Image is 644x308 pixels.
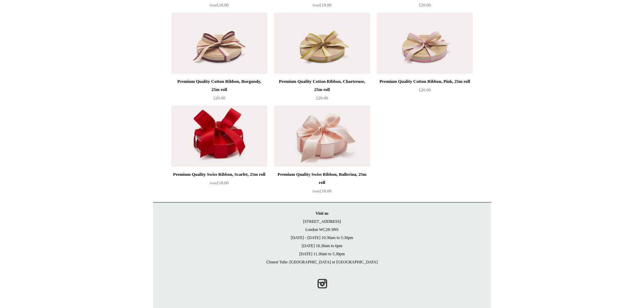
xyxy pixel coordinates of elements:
[419,87,431,92] span: £20.00
[171,106,267,167] a: Premium Quality Swiss Ribbon, Scarlet, 25m roll Premium Quality Swiss Ribbon, Scarlet, 25m roll
[274,13,370,74] img: Premium Quality Cotton Ribbon, Chartreuse, 25m roll
[313,189,319,193] span: from
[316,95,328,100] span: £20.00
[377,77,473,105] a: Premium Quality Cotton Ribbon, Pink, 25m roll £20.00
[210,3,217,7] span: from
[274,77,370,105] a: Premium Quality Cotton Ribbon, Chartreuse, 25m roll £20.00
[160,209,484,266] p: [STREET_ADDRESS] London WC2H 9NS [DATE] - [DATE] 10:30am to 5:30pm [DATE] 10.30am to 6pm [DATE] 1...
[171,106,267,167] img: Premium Quality Swiss Ribbon, Scarlet, 25m roll
[274,106,370,167] a: Premium Quality Swiss Ribbon, Ballerina, 25m roll Premium Quality Swiss Ribbon, Ballerina, 25m roll
[316,211,329,216] strong: Visit us
[315,276,330,291] a: Instagram
[274,13,370,74] a: Premium Quality Cotton Ribbon, Chartreuse, 25m roll Premium Quality Cotton Ribbon, Chartreuse, 25...
[276,170,368,187] div: Premium Quality Swiss Ribbon, Ballerina, 25m roll
[313,3,319,7] span: from
[171,13,267,74] a: Premium Quality Cotton Ribbon, Burgundy, 25m roll Premium Quality Cotton Ribbon, Burgundy, 25m roll
[276,77,368,94] div: Premium Quality Cotton Ribbon, Chartreuse, 25m roll
[313,2,332,7] span: £18.00
[313,188,332,193] span: £18.00
[378,77,471,86] div: Premium Quality Cotton Ribbon, Pink, 25m roll
[210,2,229,7] span: £18.00
[171,77,267,105] a: Premium Quality Cotton Ribbon, Burgundy, 25m roll £20.00
[419,2,431,7] span: £20.00
[213,95,225,100] span: £20.00
[274,170,370,198] a: Premium Quality Swiss Ribbon, Ballerina, 25m roll from£18.00
[210,180,229,185] span: £18.00
[377,13,473,74] img: Premium Quality Cotton Ribbon, Pink, 25m roll
[274,106,370,167] img: Premium Quality Swiss Ribbon, Ballerina, 25m roll
[173,170,266,179] div: Premium Quality Swiss Ribbon, Scarlet, 25m roll
[171,13,267,74] img: Premium Quality Cotton Ribbon, Burgundy, 25m roll
[173,77,266,94] div: Premium Quality Cotton Ribbon, Burgundy, 25m roll
[210,181,217,185] span: from
[377,13,473,74] a: Premium Quality Cotton Ribbon, Pink, 25m roll Premium Quality Cotton Ribbon, Pink, 25m roll
[171,170,267,198] a: Premium Quality Swiss Ribbon, Scarlet, 25m roll from£18.00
